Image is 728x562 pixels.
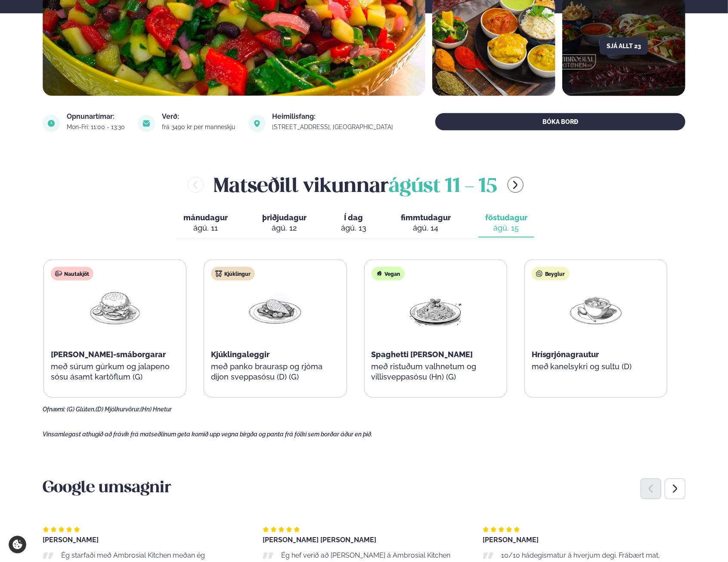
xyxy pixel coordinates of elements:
div: Opnunartímar: [67,113,127,120]
div: Verð: [162,113,238,120]
div: ágú. 11 [183,223,228,233]
div: ágú. 14 [401,223,451,233]
div: ágú. 15 [485,223,527,233]
div: Vegan [372,267,405,281]
div: Nautakjöt [51,267,93,281]
span: [PERSON_NAME]-smáborgarar [51,350,166,359]
button: fimmtudagur ágú. 14 [394,209,458,238]
img: beef.svg [55,270,62,277]
div: Next slide [665,479,685,499]
button: mánudagur ágú. 11 [177,209,235,238]
button: Í dag ágú. 13 [334,209,373,238]
img: Hamburger.png [87,287,143,327]
p: með kanelsykri og sultu (D) [532,361,660,372]
div: Heimilisfang: [273,113,396,120]
button: föstudagur ágú. 15 [478,209,534,238]
button: þriðjudagur ágú. 12 [255,209,313,238]
div: Previous slide [641,479,661,499]
button: menu-btn-left [188,177,204,193]
span: Vinsamlegast athugið að frávik frá matseðlinum geta komið upp vegna birgða og panta frá fólki sem... [43,431,372,438]
p: með ristuðum valhnetum og villisveppasósu (Hn) (G) [372,361,500,382]
span: (Hn) Hnetur [140,406,172,413]
img: chicken.svg [215,270,222,277]
div: [PERSON_NAME] [PERSON_NAME] [263,537,465,543]
h3: Google umsagnir [43,478,685,499]
div: ágú. 12 [262,223,307,233]
div: ágú. 13 [341,223,366,233]
a: link [273,122,396,132]
span: fimmtudagur [401,213,451,222]
img: Vegan.svg [376,270,383,277]
span: Ofnæmi: [43,406,65,413]
div: Kjúklingur [211,267,255,281]
img: bagle-new-16px.svg [536,270,543,277]
img: Soup.png [568,287,623,327]
span: Í dag [341,213,366,223]
img: image alt [138,115,155,132]
div: Mon-Fri: 11:00 - 13:30 [67,124,127,130]
span: þriðjudagur [262,213,307,222]
div: Beyglur [532,267,570,281]
a: Cookie settings [9,536,26,553]
div: [PERSON_NAME] [483,537,685,543]
span: Hrísgrjónagrautur [532,350,599,359]
div: [PERSON_NAME] [43,537,245,543]
span: föstudagur [485,213,527,222]
span: mánudagur [183,213,228,222]
img: image alt [43,115,60,132]
div: frá 3490 kr per manneskju [162,124,238,130]
p: með súrum gúrkum og jalapeno sósu ásamt kartöflum (G) [51,361,179,382]
h2: Matseðill vikunnar [214,171,497,199]
span: (D) Mjólkurvörur, [96,406,140,413]
span: Kjúklingaleggir [211,350,270,359]
img: image alt [248,115,266,132]
img: Chicken-breast.png [248,287,303,327]
button: Sjá allt 23 [600,37,648,55]
img: Spagetti.png [408,287,463,327]
button: menu-btn-right [508,177,524,193]
span: ágúst 11 - 15 [389,177,497,196]
span: Spaghetti [PERSON_NAME] [372,350,473,359]
p: með panko braurasp og rjóma dijon sveppasósu (D) (G) [211,361,339,382]
button: BÓKA BORÐ [435,113,685,130]
span: (G) Glúten, [67,406,96,413]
